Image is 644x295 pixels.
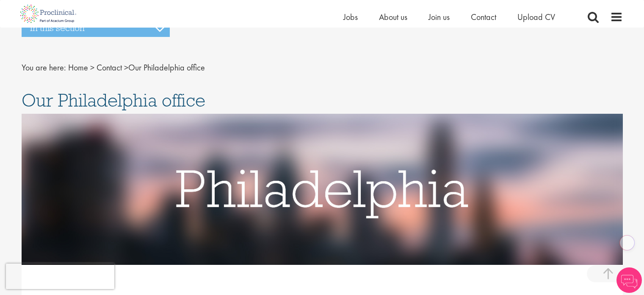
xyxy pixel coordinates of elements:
[124,62,128,73] span: >
[22,62,66,73] span: You are here:
[22,89,205,112] span: Our Philadelphia office
[471,11,496,22] a: Contact
[68,62,205,73] span: Our Philadelphia office
[379,11,407,22] a: About us
[97,62,122,73] a: breadcrumb link to Contact
[428,11,450,22] a: Join us
[343,11,358,22] a: Jobs
[517,11,555,22] a: Upload CV
[90,62,94,73] span: >
[68,62,88,73] a: breadcrumb link to Home
[6,264,114,289] iframe: reCAPTCHA
[616,267,642,293] img: Chatbot
[22,19,170,37] h3: In this section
